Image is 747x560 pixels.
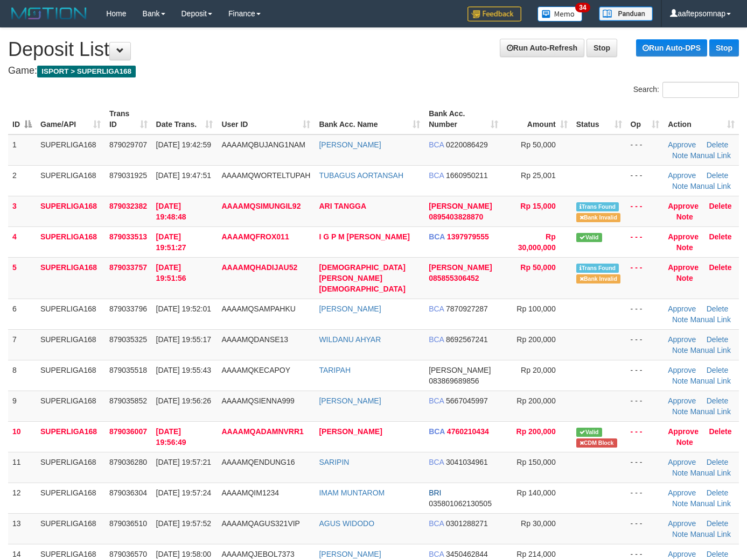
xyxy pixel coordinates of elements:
td: SUPERLIGA168 [36,165,105,196]
span: BCA [429,232,445,241]
a: AGUS WIDODO [319,519,374,528]
a: Run Auto-DPS [636,39,707,56]
span: AAAAMQENDUNG16 [221,458,295,466]
span: 879035518 [109,366,147,374]
span: Copy 1660950211 to clipboard [446,171,488,180]
a: Delete [709,427,731,436]
a: Manual Link [690,151,731,160]
th: Bank Acc. Number: activate to sort column ascending [424,104,502,134]
a: Manual Link [690,182,731,190]
a: [PERSON_NAME] [319,140,381,149]
a: TUBAGUS AORTANSAH [319,171,403,180]
span: 879036007 [109,427,147,436]
span: BCA [429,304,444,313]
td: - - - [626,452,664,483]
span: Rp 200,000 [516,335,555,344]
span: Rp 100,000 [516,304,555,313]
span: 879029707 [109,140,147,149]
span: Rp 200,000 [516,427,556,436]
span: BCA [429,458,444,466]
a: Delete [707,396,728,405]
h4: Game: [8,66,739,76]
h1: Deposit List [8,39,739,60]
a: Approve [668,396,696,405]
span: AAAAMQDANSE13 [221,335,288,344]
th: Bank Acc. Name: activate to sort column ascending [315,104,424,134]
a: Run Auto-Refresh [500,39,584,57]
span: [DATE] 19:42:59 [156,140,211,149]
a: Approve [668,366,696,374]
a: Approve [668,458,696,466]
a: Manual Link [690,315,731,324]
span: [DATE] 19:52:01 [156,304,211,313]
span: Copy 3450462844 to clipboard [446,550,488,558]
img: Feedback.jpg [467,6,521,22]
td: SUPERLIGA168 [36,452,105,483]
span: 879031925 [109,171,147,180]
td: 9 [8,391,36,421]
span: AAAAMQSIENNA999 [221,396,294,405]
span: Similar transaction found [576,264,619,273]
span: [DATE] 19:57:21 [156,458,211,466]
span: [DATE] 19:57:24 [156,488,211,497]
a: Approve [668,202,699,210]
a: Approve [668,550,696,558]
span: 879033513 [109,232,147,241]
span: [DATE] 19:55:17 [156,335,211,344]
span: [DATE] 19:57:52 [156,519,211,528]
td: - - - [626,483,664,513]
span: Rp 20,000 [521,366,556,374]
td: SUPERLIGA168 [36,483,105,513]
td: - - - [626,226,664,257]
a: Manual Link [690,499,731,508]
span: [DATE] 19:56:26 [156,396,211,405]
a: [PERSON_NAME] [319,304,381,313]
td: 1 [8,134,36,166]
a: Delete [709,202,731,210]
th: Date Trans.: activate to sort column ascending [152,104,218,134]
a: Note [672,377,688,385]
span: 879036304 [109,488,147,497]
span: [DATE] 19:48:48 [156,202,186,221]
a: Approve [668,232,699,241]
span: [DATE] 19:55:43 [156,366,211,374]
td: SUPERLIGA168 [36,391,105,421]
a: Note [672,182,688,190]
span: BCA [429,171,444,180]
td: - - - [626,165,664,196]
span: AAAAMQSAMPAHKU [221,304,295,313]
a: [DEMOGRAPHIC_DATA][PERSON_NAME][DEMOGRAPHIC_DATA] [319,263,405,293]
td: SUPERLIGA168 [36,196,105,226]
span: Copy 3041034961 to clipboard [446,458,488,466]
span: Transfer CDM blocked [576,438,617,448]
th: Op: activate to sort column ascending [626,104,664,134]
td: 11 [8,452,36,483]
span: AAAAMQFROX011 [221,232,289,241]
span: Copy 083869689856 to clipboard [429,377,479,385]
th: Amount: activate to sort column ascending [502,104,572,134]
a: Approve [668,335,696,344]
span: Rp 140,000 [516,488,555,497]
a: Delete [707,550,728,558]
span: [DATE] 19:47:51 [156,171,211,180]
a: Note [672,315,688,324]
a: IMAM MUNTAROM [319,488,385,497]
a: Note [676,243,693,252]
span: Rp 30,000 [521,519,556,528]
td: - - - [626,391,664,421]
a: ARI TANGGA [319,202,366,210]
a: Approve [668,304,696,313]
span: [DATE] 19:56:49 [156,427,186,446]
td: - - - [626,299,664,329]
a: Note [672,151,688,160]
td: SUPERLIGA168 [36,257,105,299]
span: AAAAMQIM1234 [221,488,279,497]
td: 6 [8,299,36,329]
span: Rp 50,000 [521,140,556,149]
td: SUPERLIGA168 [36,134,105,166]
img: Button%20Memo.svg [537,6,583,22]
span: BCA [429,427,445,436]
th: ID: activate to sort column descending [8,104,36,134]
img: MOTION_logo.png [8,5,90,22]
label: Search: [633,82,739,98]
